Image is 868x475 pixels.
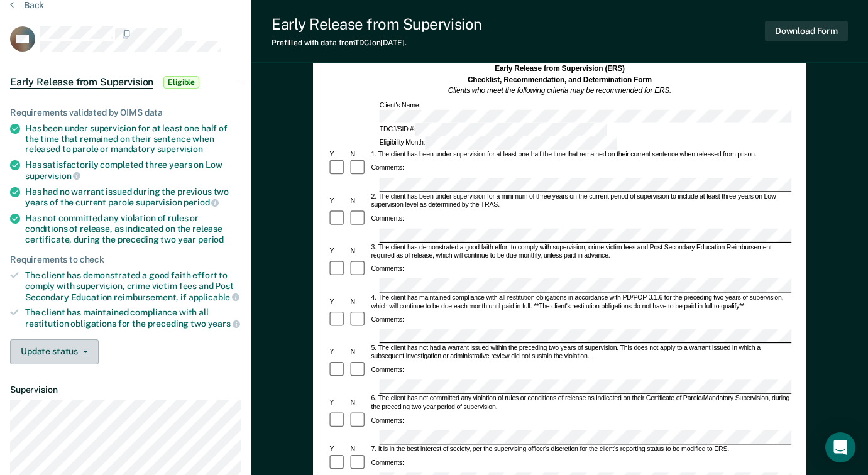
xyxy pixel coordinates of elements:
[328,298,349,306] div: Y
[825,432,855,462] div: Open Intercom Messenger
[184,197,219,207] span: period
[370,316,405,324] div: Comments:
[349,399,370,407] div: N
[189,292,239,302] span: applicable
[10,107,241,118] div: Requirements validated by OIMS data
[349,151,370,159] div: N
[328,445,349,454] div: Y
[328,151,349,159] div: Y
[349,298,370,306] div: N
[272,38,482,47] div: Prefilled with data from TDCJ on [DATE] .
[378,136,618,150] div: Eligibility Month:
[370,151,791,159] div: 1. The client has been under supervision for at least one-half the time that remained on their cu...
[495,64,625,72] strong: Early Release from Supervision (ERS)
[328,349,349,357] div: Y
[10,76,153,89] span: Early Release from Supervision
[208,319,240,329] span: years
[25,123,241,155] div: Has been under supervision for at least one half of the time that remained on their sentence when...
[370,445,791,454] div: 7. It is in the best interest of society, per the supervising officer's discretion for the client...
[370,265,405,273] div: Comments:
[370,395,791,412] div: 6. The client has not committed any violation of rules or conditions of release as indicated on t...
[370,417,405,425] div: Comments:
[25,171,80,181] span: supervision
[370,193,791,209] div: 2. The client has been under supervision for a minimum of three years on the current period of su...
[349,248,370,256] div: N
[25,160,241,181] div: Has satisfactorily completed three years on Low
[765,21,848,41] button: Download Form
[328,248,349,256] div: Y
[272,15,482,33] div: Early Release from Supervision
[198,234,224,244] span: period
[25,187,241,208] div: Has had no warrant issued during the previous two years of the current parole supervision
[370,344,791,361] div: 5. The client has not had a warrant issued within the preceding two years of supervision. This do...
[370,294,791,310] div: 4. The client has maintained compliance with all restitution obligations in accordance with PD/PO...
[378,124,609,137] div: TDCJ/SID #:
[328,399,349,407] div: Y
[370,243,791,259] div: 3. The client has demonstrated a good faith effort to comply with supervision, crime victim fees ...
[370,459,405,467] div: Comments:
[349,197,370,205] div: N
[370,366,405,374] div: Comments:
[163,76,199,89] span: Eligible
[378,101,833,123] div: Client's Name:
[10,254,241,265] div: Requirements to check
[370,215,405,223] div: Comments:
[349,349,370,357] div: N
[10,339,99,364] button: Update status
[328,197,349,205] div: Y
[370,164,405,172] div: Comments:
[25,307,241,329] div: The client has maintained compliance with all restitution obligations for the preceding two
[157,144,203,154] span: supervision
[468,75,652,84] strong: Checklist, Recommendation, and Determination Form
[25,213,241,244] div: Has not committed any violation of rules or conditions of release, as indicated on the release ce...
[349,445,370,454] div: N
[25,270,241,302] div: The client has demonstrated a good faith effort to comply with supervision, crime victim fees and...
[10,385,241,395] dt: Supervision
[448,87,671,95] em: Clients who meet the following criteria may be recommended for ERS.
